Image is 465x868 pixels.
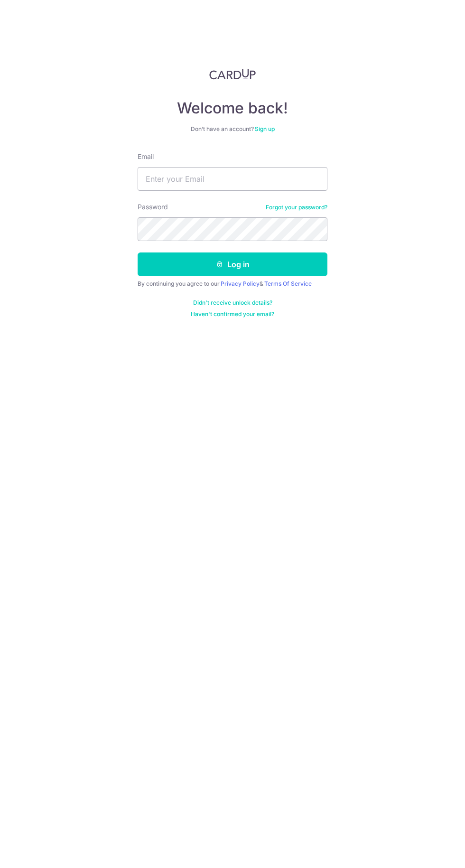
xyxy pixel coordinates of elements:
[138,125,327,133] div: Don’t have an account?
[221,280,260,287] a: Privacy Policy
[264,280,312,287] a: Terms Of Service
[266,204,327,211] a: Forgot your password?
[138,99,327,118] h4: Welcome back!
[138,280,327,288] div: By continuing you agree to our &
[193,299,272,307] a: Didn't receive unlock details?
[138,252,327,276] button: Log in
[138,167,327,191] input: Enter your Email
[138,152,154,161] label: Email
[255,125,275,132] a: Sign up
[138,202,168,212] label: Password
[209,68,256,80] img: CardUp Logo
[191,310,274,318] a: Haven't confirmed your email?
